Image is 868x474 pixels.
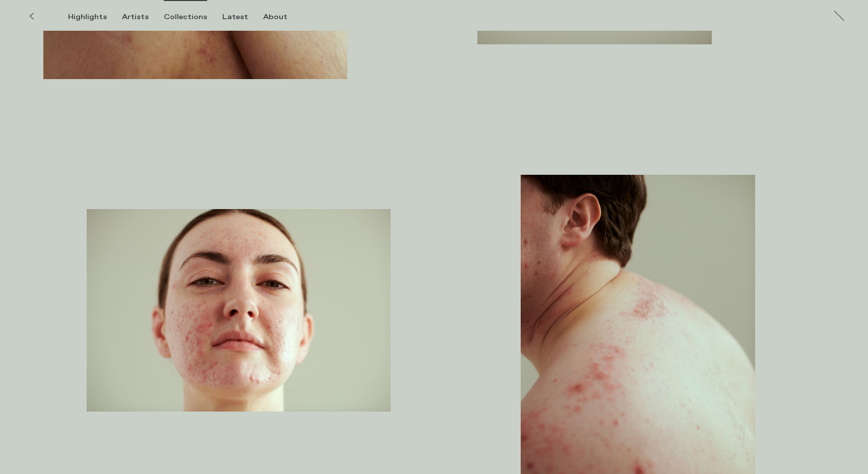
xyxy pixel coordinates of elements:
[263,13,302,22] button: About
[222,13,248,22] div: Latest
[222,13,263,22] button: Latest
[263,13,287,22] div: About
[68,13,107,22] div: Highlights
[122,13,164,22] button: Artists
[164,13,207,22] div: Collections
[122,13,149,22] div: Artists
[164,13,222,22] button: Collections
[68,13,122,22] button: Highlights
